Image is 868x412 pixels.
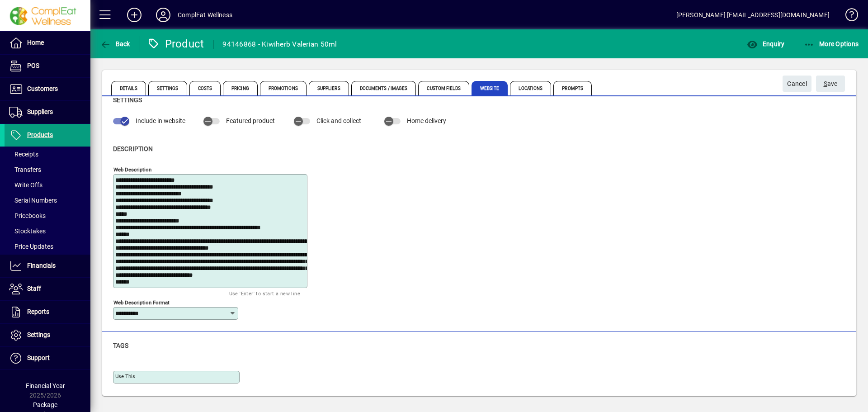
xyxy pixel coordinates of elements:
div: 94146868 - Kiwiherb Valerian 50ml [222,37,337,52]
span: Serial Numbers [9,197,57,204]
a: Customers [5,78,90,100]
mat-label: Web Description [113,166,151,172]
mat-label: Use This [115,373,135,379]
mat-label: Web Description Format [113,299,170,305]
span: Home delivery [407,117,446,124]
span: Receipts [9,151,38,158]
span: Settings [148,81,187,95]
span: Suppliers [27,108,53,115]
span: Transfers [9,166,41,173]
span: Custom Fields [418,81,469,95]
span: Pricebooks [9,212,46,219]
span: Reports [27,308,49,315]
span: S [824,80,827,87]
a: Write Offs [5,177,90,193]
span: Include in website [136,117,185,124]
span: Featured product [226,117,275,124]
div: [PERSON_NAME] [EMAIL_ADDRESS][DOMAIN_NAME] [676,8,830,22]
span: Products [27,131,53,138]
a: Home [5,32,90,54]
span: More Options [804,40,859,47]
div: Product [147,37,204,51]
a: Knowledge Base [839,2,857,31]
div: ComplEat Wellness [178,8,232,22]
span: Back [100,40,130,47]
a: Transfers [5,162,90,177]
a: Price Updates [5,239,90,254]
span: Settings [113,96,142,104]
span: Prompts [553,81,592,95]
span: Enquiry [747,40,784,47]
span: Website [472,81,508,95]
a: Receipts [5,147,90,162]
button: Back [98,36,132,52]
span: Home [27,39,44,46]
a: Staff [5,278,90,300]
span: Details [111,81,146,95]
span: Locations [510,81,551,95]
span: Financials [27,262,56,269]
span: Support [27,354,50,361]
button: Cancel [783,76,811,92]
span: Documents / Images [351,81,416,95]
button: Save [816,76,845,92]
span: Customers [27,85,58,92]
span: Price Updates [9,243,53,250]
span: Tags [113,342,128,349]
span: Description [113,145,153,152]
span: Costs [189,81,221,95]
a: Support [5,347,90,369]
a: Serial Numbers [5,193,90,208]
a: Settings [5,324,90,346]
span: Package [33,401,57,408]
span: Click and collect [316,117,361,124]
span: Cancel [787,76,807,91]
span: Settings [27,331,50,338]
button: Profile [149,7,178,23]
a: POS [5,55,90,77]
button: More Options [802,36,861,52]
button: Add [120,7,149,23]
app-page-header-button: Back [90,36,140,52]
a: Reports [5,301,90,323]
mat-hint: Use 'Enter' to start a new line [229,288,300,298]
span: Suppliers [309,81,349,95]
span: Stocktakes [9,227,46,235]
span: Promotions [260,81,307,95]
a: Suppliers [5,101,90,123]
span: POS [27,62,39,69]
span: ave [824,76,838,91]
a: Financials [5,255,90,277]
span: Pricing [223,81,258,95]
a: Stocktakes [5,223,90,239]
a: Pricebooks [5,208,90,223]
span: Financial Year [26,382,65,389]
button: Enquiry [745,36,787,52]
span: Staff [27,285,41,292]
span: Write Offs [9,181,42,189]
